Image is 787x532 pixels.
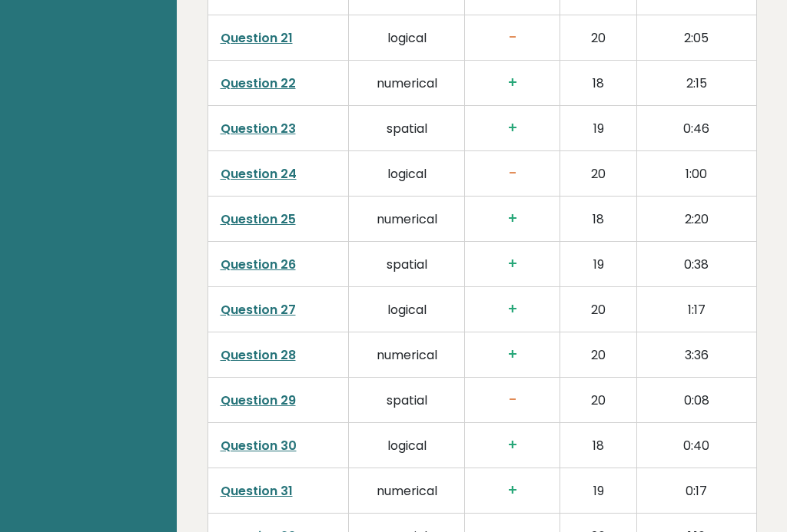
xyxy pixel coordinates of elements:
h3: + [477,437,548,454]
td: spatial [349,106,464,151]
h3: + [477,482,548,500]
h3: - [477,392,548,409]
td: 1:17 [636,287,756,332]
td: logical [349,151,464,197]
a: Question 27 [221,301,296,319]
a: Question 30 [221,437,297,454]
td: 20 [560,378,636,423]
td: 0:40 [636,423,756,468]
td: 19 [560,106,636,151]
h3: + [477,120,548,137]
h3: - [477,165,548,183]
td: 0:17 [636,468,756,514]
h3: + [477,346,548,364]
td: logical [349,423,464,468]
td: 3:36 [636,332,756,378]
td: 18 [560,423,636,468]
td: numerical [349,61,464,106]
td: 0:08 [636,378,756,423]
td: 0:38 [636,242,756,287]
a: Question 23 [221,120,296,137]
td: 20 [560,15,636,61]
td: logical [349,287,464,332]
td: 19 [560,468,636,514]
td: 2:20 [636,197,756,242]
h3: + [477,210,548,228]
a: Question 22 [221,74,296,92]
a: Question 21 [221,29,293,47]
td: 18 [560,197,636,242]
a: Question 31 [221,482,293,500]
a: Question 24 [221,165,297,183]
td: spatial [349,378,464,423]
td: numerical [349,468,464,514]
td: 0:46 [636,106,756,151]
td: 18 [560,61,636,106]
td: numerical [349,197,464,242]
td: 2:05 [636,15,756,61]
a: Question 29 [221,392,296,409]
td: spatial [349,242,464,287]
td: 1:00 [636,151,756,197]
h3: + [477,301,548,319]
h3: + [477,256,548,273]
td: 20 [560,151,636,197]
h3: + [477,74,548,92]
td: logical [349,15,464,61]
td: 20 [560,332,636,378]
td: 2:15 [636,61,756,106]
a: Question 26 [221,256,296,273]
a: Question 25 [221,210,296,228]
td: 20 [560,287,636,332]
h3: - [477,29,548,47]
td: numerical [349,332,464,378]
td: 19 [560,242,636,287]
a: Question 28 [221,346,296,364]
